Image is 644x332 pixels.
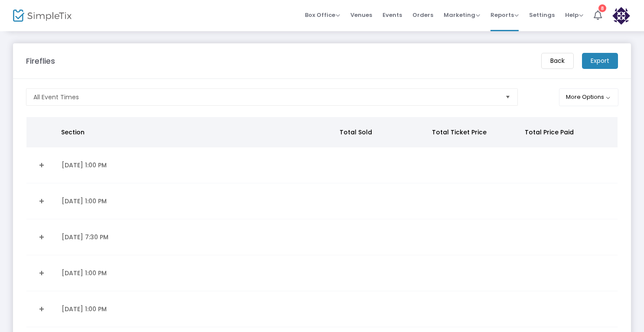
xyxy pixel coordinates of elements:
[350,4,372,26] span: Venues
[334,117,427,147] th: Total Sold
[56,183,337,219] td: [DATE] 1:00 PM
[444,11,480,19] span: Marketing
[502,89,514,105] button: Select
[529,4,555,26] span: Settings
[598,4,606,12] div: 8
[432,128,487,137] span: Total Ticket Price
[382,4,402,26] span: Events
[490,11,519,19] span: Reports
[305,11,340,19] span: Box Office
[33,93,79,101] span: All Event Times
[525,128,574,137] span: Total Price Paid
[32,158,51,172] a: Expand Details
[32,266,51,280] a: Expand Details
[56,117,334,147] th: Section
[559,88,618,106] button: More Options
[56,219,337,255] td: [DATE] 7:30 PM
[32,194,51,208] a: Expand Details
[541,53,574,69] m-button: Back
[412,4,433,26] span: Orders
[26,55,55,67] m-panel-title: Fireflies
[565,11,583,19] span: Help
[32,302,51,316] a: Expand Details
[56,255,337,291] td: [DATE] 1:00 PM
[56,291,337,327] td: [DATE] 1:00 PM
[582,53,618,69] m-button: Export
[32,230,51,244] a: Expand Details
[56,147,337,183] td: [DATE] 1:00 PM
